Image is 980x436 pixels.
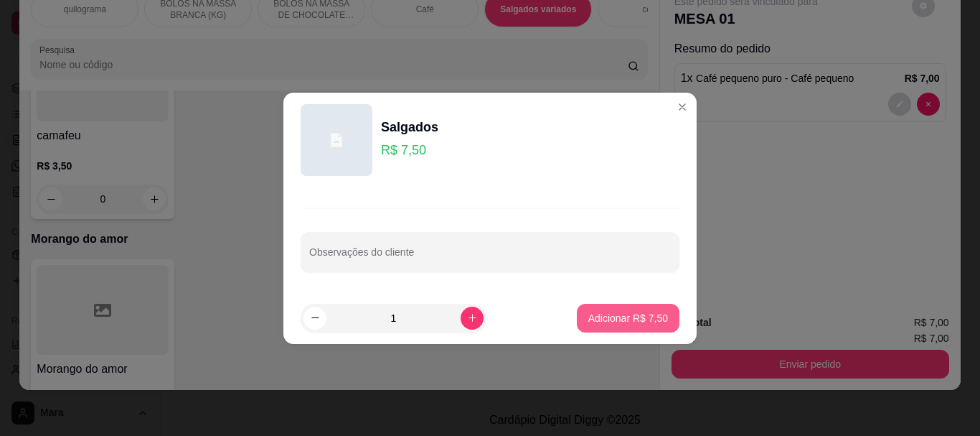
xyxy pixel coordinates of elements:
p: R$ 7,50 [381,140,438,160]
button: decrease-product-quantity [303,307,326,330]
input: Observações do cliente [309,251,671,265]
button: increase-product-quantity [461,307,484,330]
button: Close [671,96,694,119]
button: Adicionar R$ 7,50 [577,304,679,333]
p: Adicionar R$ 7,50 [588,311,668,325]
div: Salgados [381,117,438,137]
